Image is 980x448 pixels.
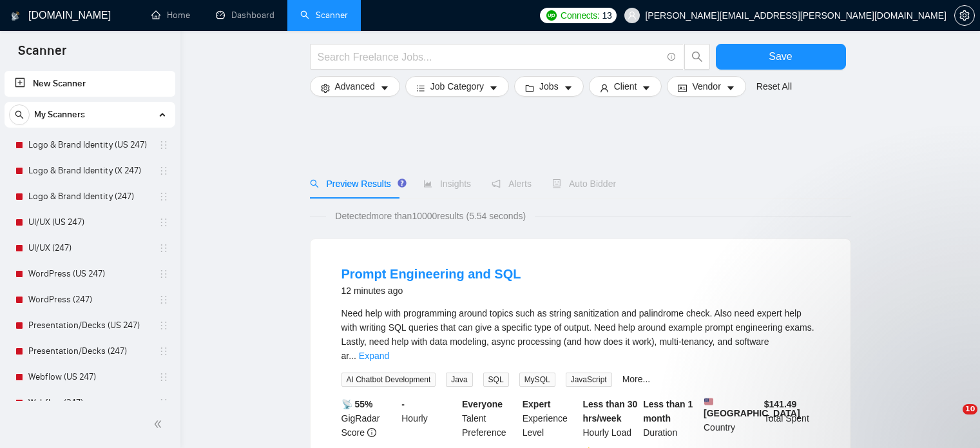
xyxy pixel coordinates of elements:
[28,209,151,235] a: UI/UX (US 247)
[685,51,709,63] span: search
[159,166,169,176] span: holder
[564,83,573,93] span: caret-down
[936,404,967,435] iframe: Intercom live chat
[667,76,745,97] button: idcardVendorcaret-down
[28,184,151,209] a: Logo & Brand Identity (247)
[704,397,713,406] img: 🇺🇸
[483,373,509,387] span: SQL
[423,179,432,188] span: area-chart
[640,397,701,440] div: Duration
[514,76,584,97] button: folderJobscaret-down
[8,41,77,68] span: Scanner
[11,6,20,26] img: logo
[159,269,169,279] span: holder
[622,374,651,384] a: More...
[963,404,977,414] span: 10
[602,8,611,23] span: 13
[520,397,581,440] div: Experience Level
[28,364,151,390] a: Webflow (US 247)
[310,179,403,189] span: Preview Results
[628,11,637,20] span: user
[423,179,471,189] span: Insights
[552,179,561,188] span: robot
[492,179,532,189] span: Alerts
[446,373,472,387] span: Java
[704,397,800,418] b: [GEOGRAPHIC_DATA]
[159,140,169,150] span: holder
[552,179,616,189] span: Auto Bidder
[28,287,151,313] a: WordPress (247)
[310,76,400,97] button: settingAdvancedcaret-down
[310,179,319,188] span: search
[341,399,373,409] b: 📡 55%
[561,8,599,23] span: Connects:
[692,79,720,93] span: Vendor
[159,191,169,202] span: holder
[492,179,501,188] span: notification
[159,346,169,356] span: holder
[321,83,330,93] span: setting
[359,351,389,361] a: Expand
[159,398,169,408] span: holder
[28,390,151,416] a: Webflow (247)
[318,49,662,65] input: Search Freelance Jobs...
[326,209,535,223] span: Detected more than 10000 results (5.54 seconds)
[380,83,389,93] span: caret-down
[525,83,534,93] span: folder
[600,83,609,93] span: user
[28,338,151,364] a: Presentation/Decks (247)
[396,177,408,189] div: Tooltip anchor
[430,79,484,93] span: Job Category
[339,397,399,440] div: GigRadar Score
[159,295,169,305] span: holder
[459,397,520,440] div: Talent Preference
[769,48,792,64] span: Save
[762,397,822,440] div: Total Spent
[489,83,498,93] span: caret-down
[153,418,166,431] span: double-left
[10,110,29,119] span: search
[216,10,274,21] a: dashboardDashboard
[15,71,165,97] a: New Scanner
[5,71,175,97] li: New Scanner
[28,235,151,261] a: UI/UX (247)
[341,283,521,298] div: 12 minutes ago
[341,308,814,361] span: Need help with programming around topics such as string sanitization and palindrome check. Also n...
[539,79,559,93] span: Jobs
[954,10,975,21] a: setting
[341,306,820,363] div: Need help with programming around topics such as string sanitization and palindrome check. Also n...
[28,132,151,158] a: Logo & Brand Identity (US 247)
[716,44,846,70] button: Save
[726,83,735,93] span: caret-down
[159,372,169,382] span: holder
[399,397,459,440] div: Hourly
[668,53,676,61] span: info-circle
[159,243,169,253] span: holder
[955,10,974,21] span: setting
[614,79,637,93] span: Client
[701,397,762,440] div: Country
[34,102,85,128] span: My Scanners
[589,76,662,97] button: userClientcaret-down
[546,10,557,21] img: upwork-logo.png
[367,428,376,437] span: info-circle
[151,10,190,21] a: homeHome
[401,399,405,409] b: -
[462,399,503,409] b: Everyone
[566,373,612,387] span: JavaScript
[416,83,425,93] span: bars
[159,217,169,228] span: holder
[28,313,151,338] a: Presentation/Decks (US 247)
[335,79,375,93] span: Advanced
[28,158,151,184] a: Logo & Brand Identity (X 247)
[581,397,641,440] div: Hourly Load
[678,83,687,93] span: idcard
[523,399,551,409] b: Expert
[954,5,975,26] button: setting
[642,83,651,93] span: caret-down
[519,373,555,387] span: MySQL
[349,351,356,361] span: ...
[756,79,792,93] a: Reset All
[9,104,30,125] button: search
[28,261,151,287] a: WordPress (US 247)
